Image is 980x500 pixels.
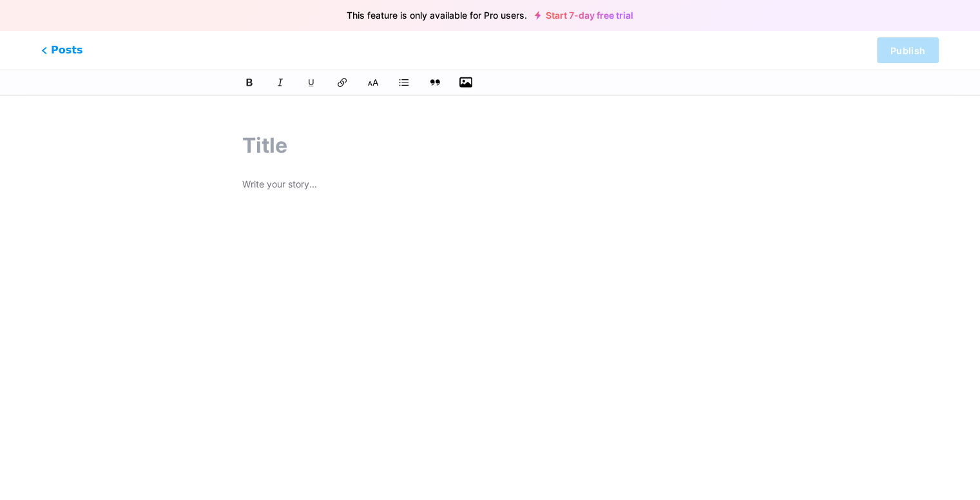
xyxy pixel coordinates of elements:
[890,45,925,56] span: Publish
[347,6,527,24] span: This feature is only available for Pro users.
[242,130,738,161] input: Title
[535,10,633,21] a: Start 7-day free trial
[877,37,939,63] button: Publish
[41,43,82,58] span: Posts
